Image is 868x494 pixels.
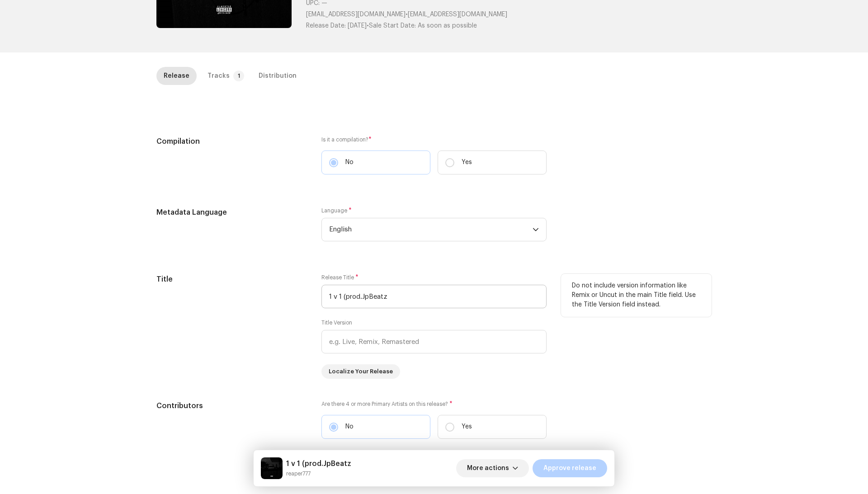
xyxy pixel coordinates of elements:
label: Language [321,207,352,214]
h5: Contributors [156,400,307,411]
span: More actions [467,459,509,477]
button: More actions [456,459,529,477]
p: Yes [462,158,472,167]
p-badge: 1 [233,71,244,81]
div: dropdown trigger [533,218,539,241]
button: Localize Your Release [321,364,400,379]
span: English [329,218,533,241]
small: 1 v 1 (prod.JpBeatz [286,469,351,478]
p: No [345,422,354,432]
div: Tracks [208,67,230,85]
label: Title Version [321,319,352,326]
div: Release [164,67,189,85]
h5: 1 v 1 (prod.JpBeatz [286,458,351,469]
p: Yes [462,422,472,432]
h5: Metadata Language [156,207,307,218]
h5: Title [156,274,307,285]
label: Is it a compilation? [321,136,547,143]
span: Approve release [543,459,596,477]
label: Release Title [321,274,359,281]
p: Do not include version information like Remix or Uncut in the main Title field. Use the Title Ver... [572,281,701,310]
h5: Compilation [156,136,307,147]
div: Distribution [259,67,297,85]
label: Are there 4 or more Primary Artists on this release? [321,400,547,408]
span: Localize Your Release [329,362,393,381]
input: e.g. My Great Song [321,285,547,308]
img: 038ce61b-2b9a-4d4a-8bd1-7affe3f33f29 [261,457,283,479]
button: Approve release [533,459,607,477]
p: No [345,158,354,167]
input: e.g. Live, Remix, Remastered [321,330,547,353]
